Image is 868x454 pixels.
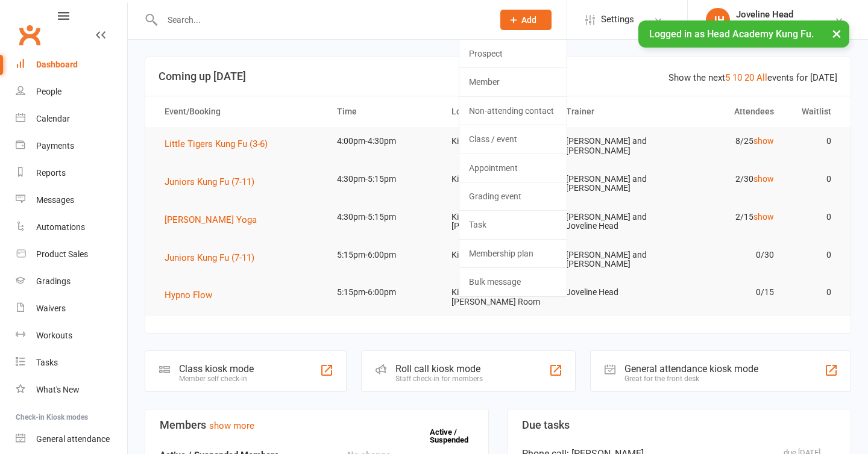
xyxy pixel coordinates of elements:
[725,72,730,83] a: 5
[159,11,485,28] input: Search...
[36,60,78,69] div: Dashboard
[16,51,127,78] a: Dashboard
[555,96,670,127] th: Trainer
[459,268,567,296] a: Bulk message
[16,268,127,295] a: Gradings
[395,375,483,383] div: Staff check-in for members
[785,278,842,306] td: 0
[785,241,842,269] td: 0
[459,211,567,238] a: Task
[16,78,127,105] a: People
[36,331,72,340] div: Workouts
[459,40,567,67] a: Prospect
[624,363,758,375] div: General attendance kiosk mode
[36,195,74,205] div: Messages
[555,278,670,306] td: Joveline Head
[785,165,842,193] td: 0
[521,15,536,25] span: Add
[165,290,212,300] span: Hypno Flow
[670,96,784,127] th: Attendees
[326,278,441,306] td: 5:15pm-6:00pm
[753,136,774,146] a: show
[732,72,742,83] a: 10
[326,241,441,269] td: 5:15pm-6:00pm
[753,174,774,184] a: show
[601,6,634,33] span: Settings
[165,252,254,263] span: Juniors Kung Fu (7-11)
[16,187,127,214] a: Messages
[165,250,263,265] button: Juniors Kung Fu (7-11)
[165,213,265,227] button: [PERSON_NAME] Yoga
[459,68,567,96] a: Member
[326,203,441,231] td: 4:30pm-5:15pm
[459,240,567,267] a: Membership plan
[36,222,85,232] div: Automations
[16,241,127,268] a: Product Sales
[209,420,254,431] a: show more
[459,182,567,210] a: Grading event
[154,96,326,127] th: Event/Booking
[165,214,257,225] span: [PERSON_NAME] Yoga
[36,434,110,444] div: General attendance
[16,160,127,187] a: Reports
[736,9,826,20] div: Joveline Head
[441,127,555,155] td: Kirrawee Main Floor
[785,96,842,127] th: Waitlist
[179,375,254,383] div: Member self check-in
[441,96,555,127] th: Location
[36,87,61,96] div: People
[36,303,66,313] div: Waivers
[14,20,45,50] a: Clubworx
[736,20,826,31] div: Head Academy Kung Fu
[326,127,441,155] td: 4:00pm-4:30pm
[16,105,127,132] a: Calendar
[16,214,127,241] a: Automations
[36,358,58,367] div: Tasks
[459,97,567,125] a: Non-attending contact
[36,276,71,286] div: Gradings
[668,70,837,85] div: Show the next events for [DATE]
[826,20,848,46] button: ×
[16,426,127,453] a: General attendance kiosk mode
[16,349,127,376] a: Tasks
[670,278,784,306] td: 0/15
[179,363,254,375] div: Class kiosk mode
[670,203,784,231] td: 2/15
[441,278,555,316] td: Kirrawee [PERSON_NAME] Room
[441,203,555,241] td: Kirrawee [PERSON_NAME] Room
[522,419,836,431] h3: Due tasks
[36,249,88,259] div: Product Sales
[16,322,127,349] a: Workouts
[326,96,441,127] th: Time
[670,165,784,193] td: 2/30
[649,28,814,40] span: Logged in as Head Academy Kung Fu.
[395,363,483,375] div: Roll call kiosk mode
[165,175,263,189] button: Juniors Kung Fu (7-11)
[756,72,767,83] a: All
[555,241,670,279] td: [PERSON_NAME] and [PERSON_NAME]
[555,203,670,241] td: [PERSON_NAME] and Joveline Head
[785,203,842,231] td: 0
[555,127,670,165] td: [PERSON_NAME] and [PERSON_NAME]
[459,154,567,182] a: Appointment
[706,8,730,32] div: JH
[159,70,837,82] h3: Coming up [DATE]
[459,125,567,153] a: Class / event
[36,168,66,178] div: Reports
[670,127,784,155] td: 8/25
[36,385,80,394] div: What's New
[165,137,276,151] button: Little Tigers Kung Fu (3-6)
[36,141,74,151] div: Payments
[753,212,774,222] a: show
[785,127,842,155] td: 0
[555,165,670,203] td: [PERSON_NAME] and [PERSON_NAME]
[16,132,127,160] a: Payments
[160,419,474,431] h3: Members
[500,10,552,30] button: Add
[670,241,784,269] td: 0/30
[430,419,483,453] a: Active / Suspended
[326,165,441,193] td: 4:30pm-5:15pm
[624,375,758,383] div: Great for the front desk
[16,376,127,403] a: What's New
[165,176,254,187] span: Juniors Kung Fu (7-11)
